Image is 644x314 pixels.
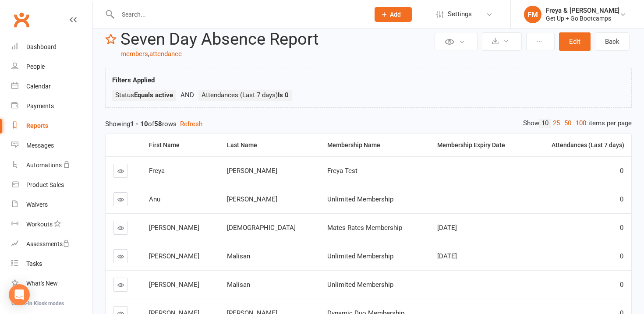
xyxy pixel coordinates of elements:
div: Calendar [26,83,51,90]
div: Tasks [26,260,42,267]
strong: Is 0 [278,91,289,99]
a: 100 [573,119,588,128]
div: Messages [26,142,54,149]
span: Malisan [227,281,250,289]
button: Refresh [180,119,202,129]
div: Waivers [26,201,48,208]
div: What's New [26,280,58,287]
span: [DEMOGRAPHIC_DATA] [227,224,296,232]
input: Search... [115,8,363,21]
a: Back [595,32,630,51]
span: Settings [448,4,472,24]
span: Unlimited Membership [327,252,393,260]
div: Reports [26,122,48,129]
span: Freya [149,167,165,175]
div: Dashboard [26,43,57,50]
strong: Equals active [134,91,173,99]
a: Messages [11,136,92,155]
div: Last Name [227,142,312,148]
a: Calendar [11,77,92,96]
div: Product Sales [26,181,64,188]
a: Dashboard [11,37,92,57]
span: 0 [620,195,623,203]
strong: Filters Applied [112,76,155,84]
span: [DATE] [437,224,457,232]
span: [PERSON_NAME] [149,252,199,260]
a: Workouts [11,215,92,234]
a: Waivers [11,195,92,215]
div: Freya & [PERSON_NAME] [546,7,619,14]
span: Add [390,11,401,18]
div: Show items per page [523,119,632,128]
a: Automations [11,155,92,175]
div: Showing of rows [105,119,632,129]
strong: 58 [154,120,162,128]
strong: 1 - 10 [130,120,148,128]
span: 0 [620,224,623,232]
span: 0 [620,167,623,175]
a: members [120,50,148,58]
div: Attendances (Last 7 days) [535,142,624,148]
a: 25 [551,119,562,128]
span: Freya Test [327,167,357,175]
span: Status [115,91,173,99]
div: Open Intercom Messenger [9,284,30,305]
a: What's New [11,274,92,293]
div: Membership Name [327,142,422,148]
span: [DATE] [437,252,457,260]
div: People [26,63,45,70]
a: People [11,57,92,77]
a: Product Sales [11,175,92,195]
a: 10 [539,119,551,128]
span: Mates Rates Membership [327,224,402,232]
h2: Seven Day Absence Report [120,30,432,49]
div: Membership Expiry Date [437,142,520,148]
div: First Name [149,142,212,148]
div: Workouts [26,221,53,228]
span: Anu [149,195,160,203]
span: 0 [620,252,623,260]
span: , [148,50,149,58]
a: Assessments [11,234,92,254]
span: [PERSON_NAME] [227,195,277,203]
a: Tasks [11,254,92,274]
span: Unlimited Membership [327,195,393,203]
div: Payments [26,102,54,109]
span: Attendances (Last 7 days) [202,91,289,99]
a: Reports [11,116,92,136]
span: [PERSON_NAME] [227,167,277,175]
span: Malisan [227,252,250,260]
button: Edit [559,32,591,51]
span: 0 [620,281,623,289]
div: Automations [26,162,62,169]
span: [PERSON_NAME] [149,224,199,232]
a: Payments [11,96,92,116]
div: Assessments [26,240,70,247]
div: Get Up + Go Bootcamps [546,14,619,22]
div: FM [524,6,541,23]
a: Clubworx [11,9,32,31]
a: attendance [149,50,182,58]
span: Unlimited Membership [327,281,393,289]
span: [PERSON_NAME] [149,281,199,289]
a: 50 [562,119,573,128]
button: Add [375,7,412,22]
